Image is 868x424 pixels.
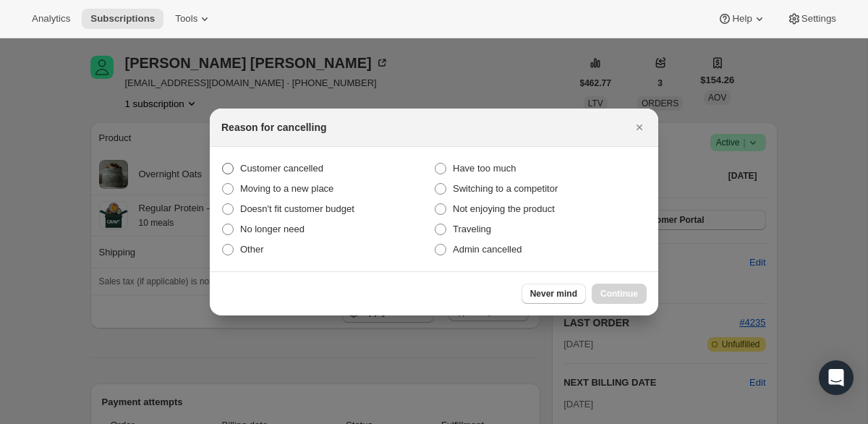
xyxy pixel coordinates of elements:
button: Help [709,9,775,29]
button: Subscriptions [82,9,163,29]
span: Tools [175,13,197,25]
h2: Reason for cancelling [221,120,326,135]
button: Analytics [23,9,79,29]
span: Help [732,13,752,25]
span: Doesn't fit customer budget [240,203,354,214]
span: Switching to a competitor [453,183,558,194]
span: Admin cancelled [453,244,522,255]
span: No longer need [240,224,305,234]
div: Open Intercom Messenger [819,360,854,395]
span: Customer cancelled [240,163,323,174]
span: Other [240,244,264,255]
span: Moving to a new place [240,183,333,194]
span: Settings [801,13,836,25]
button: Settings [778,9,845,29]
span: Not enjoying the product [453,203,555,214]
span: Subscriptions [90,13,155,25]
button: Tools [166,9,221,29]
button: Close [629,117,650,137]
span: Analytics [32,13,70,25]
span: Have too much [453,163,516,174]
span: Traveling [453,224,491,234]
span: Never mind [530,288,577,300]
button: Never mind [522,284,586,304]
